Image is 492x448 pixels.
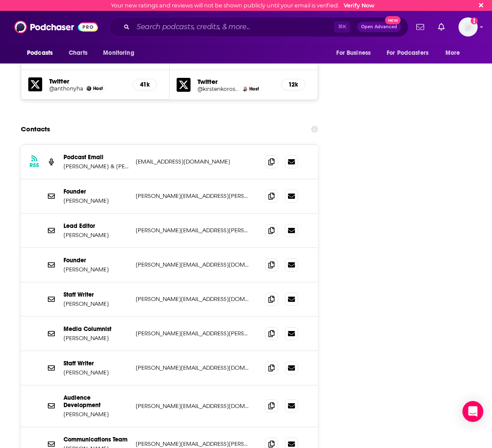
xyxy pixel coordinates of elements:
span: ⌘ K [334,21,350,33]
p: Founder [64,188,129,195]
div: Open Intercom Messenger [462,401,483,422]
p: Media Columnist [64,325,129,333]
h5: 12k [288,81,298,88]
p: Audience Development [64,394,129,409]
button: Open AdvancedNew [357,22,401,32]
p: [PERSON_NAME][EMAIL_ADDRESS][DOMAIN_NAME] [136,364,251,371]
p: [EMAIL_ADDRESS][DOMAIN_NAME] [136,158,251,165]
p: Communications Team [64,436,129,443]
p: [PERSON_NAME] [64,369,129,376]
p: [PERSON_NAME] [64,197,129,204]
a: Verify Now [344,2,375,9]
a: Show notifications dropdown [435,20,448,34]
p: [PERSON_NAME][EMAIL_ADDRESS][PERSON_NAME][DOMAIN_NAME] [136,330,251,337]
h2: Contacts [21,121,50,137]
span: New [385,16,401,24]
img: Kirsten Korosec [243,87,248,91]
h5: 41k [140,81,150,88]
svg: Email not verified [471,17,478,24]
span: For Podcasters [387,47,428,59]
a: @anthonyha [49,85,83,92]
p: Staff Writer [64,360,129,367]
span: Podcasts [27,47,53,59]
div: Search podcasts, credits, & more... [109,17,408,37]
h5: Twitter [197,77,274,86]
p: [PERSON_NAME][EMAIL_ADDRESS][DOMAIN_NAME] [136,261,251,268]
span: Logged in as charlottestone [459,17,478,37]
span: Host [249,86,259,92]
p: Founder [64,257,129,264]
p: [PERSON_NAME][EMAIL_ADDRESS][DOMAIN_NAME] [136,295,251,303]
span: Open Advanced [361,25,397,29]
p: [PERSON_NAME][EMAIL_ADDRESS][DOMAIN_NAME] [136,402,251,410]
a: @kirstenkorosec [197,86,239,92]
p: Lead Editor [64,222,129,230]
a: Show notifications dropdown [413,20,428,34]
p: Staff Writer [64,291,129,298]
a: Charts [63,45,93,61]
span: Host [93,86,103,91]
p: [PERSON_NAME][EMAIL_ADDRESS][PERSON_NAME][DOMAIN_NAME] [136,227,251,234]
span: Monitoring [103,47,134,59]
button: open menu [381,45,441,61]
button: open menu [97,45,145,61]
div: Your new ratings and reviews will not be shown publicly until your email is verified. [111,2,375,9]
span: More [445,47,460,59]
span: For Business [336,47,371,59]
span: Charts [69,47,87,59]
p: [PERSON_NAME][EMAIL_ADDRESS][PERSON_NAME][DOMAIN_NAME] [136,192,251,200]
img: Podchaser - Follow, Share and Rate Podcasts [14,19,98,35]
img: User Profile [459,17,478,37]
p: Podcast Email [64,154,129,161]
button: open menu [21,45,64,61]
p: [PERSON_NAME] [64,266,129,273]
input: Search podcasts, credits, & more... [133,20,334,34]
h5: Twitter [49,77,126,85]
p: [PERSON_NAME][EMAIL_ADDRESS][PERSON_NAME][DOMAIN_NAME] [136,440,251,448]
p: [PERSON_NAME] [64,334,129,342]
h3: RSS [30,162,39,169]
button: open menu [330,45,382,61]
p: [PERSON_NAME] & [PERSON_NAME] [64,163,129,170]
p: [PERSON_NAME] [64,411,129,418]
p: [PERSON_NAME] [64,300,129,308]
img: Anthony Ha [87,86,91,91]
button: open menu [439,45,471,61]
button: Show profile menu [459,17,478,37]
p: [PERSON_NAME] [64,231,129,239]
